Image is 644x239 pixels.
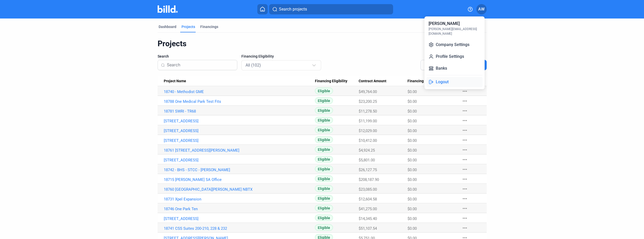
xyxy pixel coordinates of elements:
div: [PERSON_NAME] [429,21,460,27]
button: Profile Settings [427,51,483,62]
button: Company Settings [427,40,483,50]
button: Banks [427,63,483,73]
button: Logout [427,77,483,87]
div: [PERSON_NAME][EMAIL_ADDRESS][DOMAIN_NAME] [429,27,480,36]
